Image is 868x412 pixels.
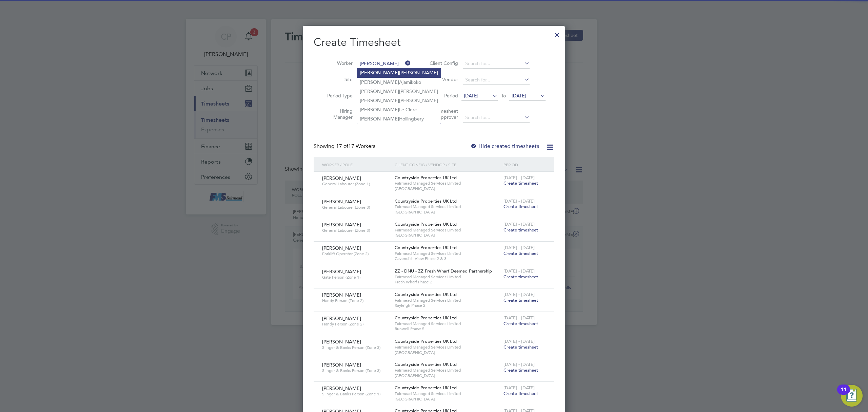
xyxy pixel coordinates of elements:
span: Create timesheet [504,391,538,396]
span: Countryside Properties UK Ltd [395,361,457,367]
span: Countryside Properties UK Ltd [395,221,457,227]
span: [PERSON_NAME] [322,245,361,251]
div: Client Config / Vendor / Site [393,157,502,172]
li: [PERSON_NAME] [357,96,441,105]
span: [PERSON_NAME] [322,222,361,228]
div: Worker / Role [320,157,393,172]
span: Create timesheet [504,344,538,350]
li: [PERSON_NAME] [357,68,441,77]
span: [DATE] [464,93,478,99]
div: Period [502,157,547,172]
span: [DATE] - [DATE] [504,175,535,181]
button: Open Resource Center, 11 new notifications [841,385,863,407]
span: [GEOGRAPHIC_DATA] [395,209,500,215]
input: Search for... [463,75,530,85]
span: Fairmead Managed Services Limited [395,368,500,373]
li: Le Clerc [357,105,441,114]
span: [DATE] - [DATE] [504,245,535,250]
span: Create timesheet [504,227,538,233]
span: [DATE] - [DATE] [504,221,535,227]
span: Fairmead Managed Services Limited [395,274,500,280]
span: Create timesheet [504,274,538,280]
label: Timesheet Approver [428,108,458,120]
span: [GEOGRAPHIC_DATA] [395,396,500,402]
input: Search for... [463,59,530,69]
span: General Labourer (Zone 3) [322,205,390,210]
span: Countryside Properties UK Ltd [395,175,457,181]
span: Runwell Phase 5 [395,326,500,332]
span: [PERSON_NAME] [322,175,361,181]
b: [PERSON_NAME] [360,116,399,122]
b: [PERSON_NAME] [360,107,399,113]
span: Countryside Properties UK Ltd [395,245,457,250]
span: [DATE] - [DATE] [504,361,535,367]
label: Vendor [428,76,458,82]
span: Countryside Properties UK Ltd [395,198,457,204]
span: Fairmead Managed Services Limited [395,321,500,326]
span: [DATE] - [DATE] [504,385,535,391]
span: [DATE] - [DATE] [504,315,535,321]
span: To [499,91,508,100]
span: Create timesheet [504,321,538,326]
span: Countryside Properties UK Ltd [395,292,457,297]
span: [PERSON_NAME] [322,362,361,368]
span: Handy Person (Zone 2) [322,321,390,327]
span: [PERSON_NAME] [322,268,361,275]
span: [GEOGRAPHIC_DATA] [395,373,500,378]
span: Create timesheet [504,297,538,303]
label: Worker [322,60,353,66]
span: [DATE] - [DATE] [504,338,535,344]
span: Countryside Properties UK Ltd [395,338,457,344]
span: Slinger & Banks Person (Zone 3) [322,368,390,373]
span: Fairmead Managed Services Limited [395,181,500,186]
b: [PERSON_NAME] [360,89,399,94]
label: Hide created timesheets [470,143,539,150]
span: [PERSON_NAME] [322,199,361,205]
li: [PERSON_NAME] [357,87,441,96]
input: Search for... [463,113,530,123]
b: [PERSON_NAME] [360,98,399,104]
b: [PERSON_NAME] [360,70,399,76]
span: 17 Workers [336,143,375,150]
span: Create timesheet [504,204,538,209]
span: Cavendish View Phase 2 & 3 [395,256,500,261]
span: ZZ - DNU - ZZ Fresh Wharf Deemed Partnership [395,268,492,274]
span: General Labourer (Zone 3) [322,228,390,233]
span: Rayleigh Phase 2 [395,303,500,308]
span: [GEOGRAPHIC_DATA] [395,350,500,355]
span: [DATE] - [DATE] [504,292,535,297]
span: [GEOGRAPHIC_DATA] [395,186,500,191]
label: Period [428,93,458,99]
span: [PERSON_NAME] [322,339,361,345]
span: Slinger & Banks Person (Zone 1) [322,391,390,397]
label: Period Type [322,93,353,99]
li: Ajamikoko [357,78,441,87]
span: Slinger & Banks Person (Zone 3) [322,345,390,350]
span: Countryside Properties UK Ltd [395,315,457,321]
span: General Labourer (Zone 1) [322,181,390,187]
div: 11 [841,390,847,398]
span: Gate Person (Zone 1) [322,275,390,280]
span: [GEOGRAPHIC_DATA] [395,232,500,238]
span: [DATE] [512,93,526,99]
label: Site [322,76,353,82]
span: [DATE] - [DATE] [504,268,535,274]
span: [PERSON_NAME] [322,292,361,298]
span: Create timesheet [504,180,538,186]
span: Fairmead Managed Services Limited [395,391,500,396]
span: Fairmead Managed Services Limited [395,298,500,303]
li: Hollingbery [357,114,441,124]
span: Create timesheet [504,250,538,256]
span: Create timesheet [504,367,538,373]
span: Fairmead Managed Services Limited [395,251,500,256]
div: Showing [314,143,377,150]
span: Handy Person (Zone 2) [322,298,390,303]
span: Fairmead Managed Services Limited [395,227,500,233]
span: Forklift Operator (Zone 2) [322,251,390,257]
span: Fresh Wharf Phase 2 [395,279,500,285]
span: [PERSON_NAME] [322,315,361,321]
label: Hiring Manager [322,108,353,120]
span: Countryside Properties UK Ltd [395,385,457,391]
h2: Create Timesheet [314,35,554,50]
input: Search for... [357,59,411,69]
